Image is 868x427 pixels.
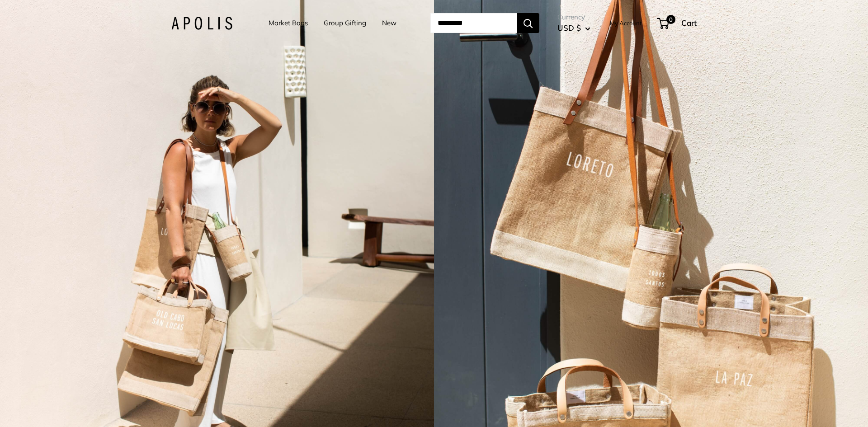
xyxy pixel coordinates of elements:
[430,13,517,33] input: Search...
[171,17,232,30] img: Apolis
[269,17,308,29] a: Market Bags
[557,23,581,33] span: USD $
[681,18,697,28] span: Cart
[658,16,697,30] a: 0 Cart
[666,15,675,24] span: 0
[517,13,539,33] button: Search
[324,17,366,29] a: Group Gifting
[610,18,642,28] a: My Account
[557,21,590,35] button: USD $
[557,11,590,23] span: Currency
[382,17,396,29] a: New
